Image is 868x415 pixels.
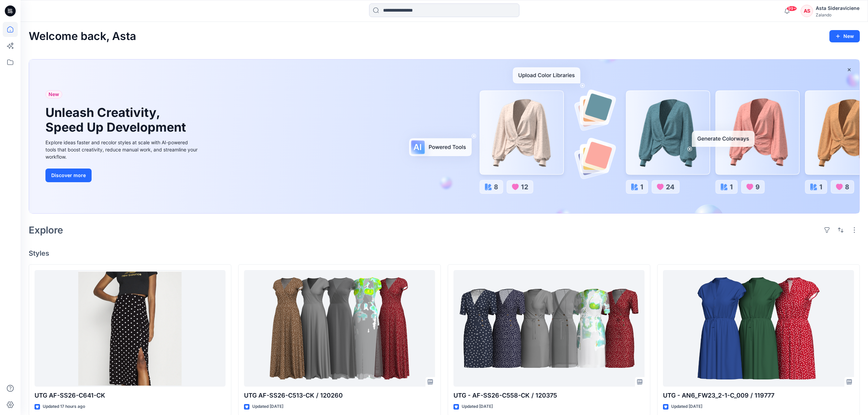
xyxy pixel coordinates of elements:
p: UTG - AN6_FW23_2-1-C_009 / 119777 [663,391,854,400]
a: UTG - AN6_FW23_2-1-C_009 / 119777 [663,270,854,387]
a: UTG AF-SS26-C641-CK [35,270,226,387]
a: UTG AF-SS26-C513-CK / 120260 [244,270,435,387]
span: New [49,90,59,98]
h1: Unleash Creativity, Speed Up Development [45,105,189,135]
span: 99+ [787,6,797,11]
p: Updated [DATE] [252,403,283,410]
p: Updated [DATE] [671,403,702,410]
p: Updated [DATE] [462,403,493,410]
h4: Styles [29,249,860,257]
button: New [829,30,860,42]
p: UTG AF-SS26-C513-CK / 120260 [244,391,435,400]
div: AS [801,5,813,17]
button: Discover more [45,169,92,182]
div: Zalando [816,12,859,17]
p: UTG AF-SS26-C641-CK [35,391,226,400]
h2: Explore [29,225,63,236]
div: Asta Sideraviciene [816,4,859,12]
p: UTG - AF-SS26-C558-CK / 120375 [453,391,645,400]
p: Updated 17 hours ago [43,403,85,410]
a: Discover more [45,169,199,182]
div: Explore ideas faster and recolor styles at scale with AI-powered tools that boost creativity, red... [45,139,199,160]
h2: Welcome back, Asta [29,30,136,43]
a: UTG - AF-SS26-C558-CK / 120375 [453,270,645,387]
